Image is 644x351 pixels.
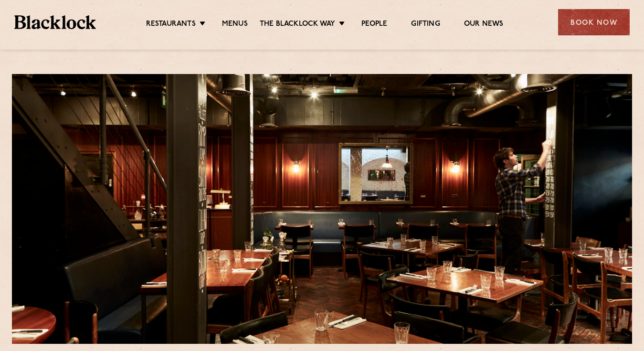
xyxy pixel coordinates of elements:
a: People [361,20,387,30]
a: The Blacklock Way [260,20,335,30]
a: Gifting [411,20,440,30]
a: Menus [222,20,248,30]
img: BL_Textured_Logo-footer-cropped.svg [14,15,96,29]
a: Our News [464,20,504,30]
div: Book Now [558,9,630,35]
a: Restaurants [146,20,196,30]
